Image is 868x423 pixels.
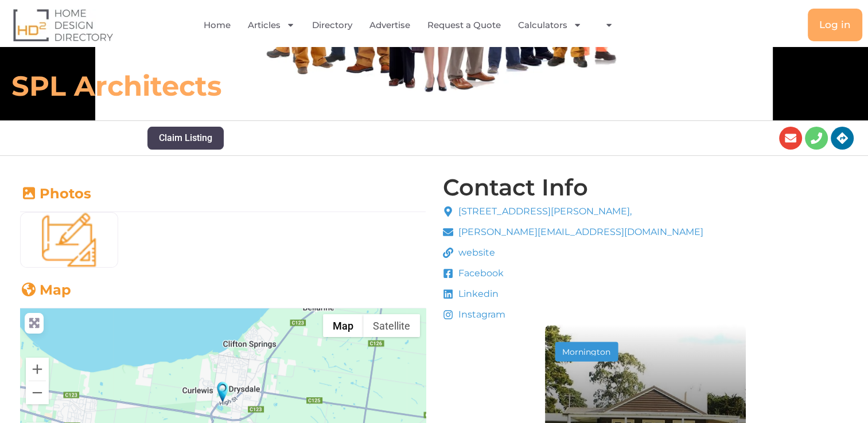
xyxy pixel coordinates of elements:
a: [PERSON_NAME][EMAIL_ADDRESS][DOMAIN_NAME] [443,225,704,239]
button: Show street map [323,314,363,337]
button: Zoom in [26,358,49,381]
h4: Contact Info [443,176,588,199]
a: Log in [808,9,862,41]
span: [PERSON_NAME][EMAIL_ADDRESS][DOMAIN_NAME] [456,225,703,239]
button: Claim Listing [147,127,224,150]
span: [STREET_ADDRESS][PERSON_NAME], [456,205,632,218]
a: Directory [312,12,352,38]
button: Zoom out [26,381,49,404]
a: Calculators [518,12,582,38]
a: Home [204,12,231,38]
img: architect [21,213,118,267]
a: Photos [20,185,91,202]
span: Log in [819,20,851,30]
span: Instagram [456,308,505,322]
nav: Menu [177,12,648,38]
a: Articles [248,12,295,38]
span: Facebook [456,267,504,280]
a: Map [20,281,71,298]
span: website [456,246,495,260]
h6: SPL Architects [11,69,602,103]
span: Linkedin [456,287,499,301]
a: Request a Quote [427,12,501,38]
button: Show satellite imagery [363,314,420,337]
a: Advertise [369,12,410,38]
div: SPL Architects [217,382,228,402]
div: Mornington [560,348,612,356]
